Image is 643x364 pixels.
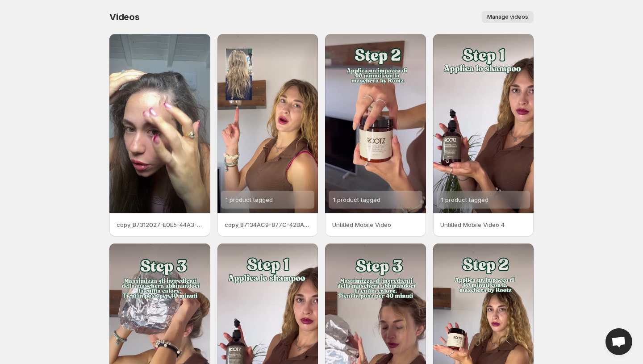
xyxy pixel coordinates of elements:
[440,220,527,229] p: Untitled Mobile Video 4
[333,196,380,203] span: 1 product tagged
[109,12,140,22] span: Videos
[482,11,534,23] button: Manage videos
[332,220,419,229] p: Untitled Mobile Video
[605,328,632,355] a: Open chat
[225,220,311,229] p: copy_87134AC9-877C-42BA-A4F9-1C70F45C6665
[225,196,273,203] span: 1 product tagged
[487,13,528,21] span: Manage videos
[441,196,489,203] span: 1 product tagged
[117,220,203,229] p: copy_B7312027-E0E5-44A3-900A-E258BAEF83A6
